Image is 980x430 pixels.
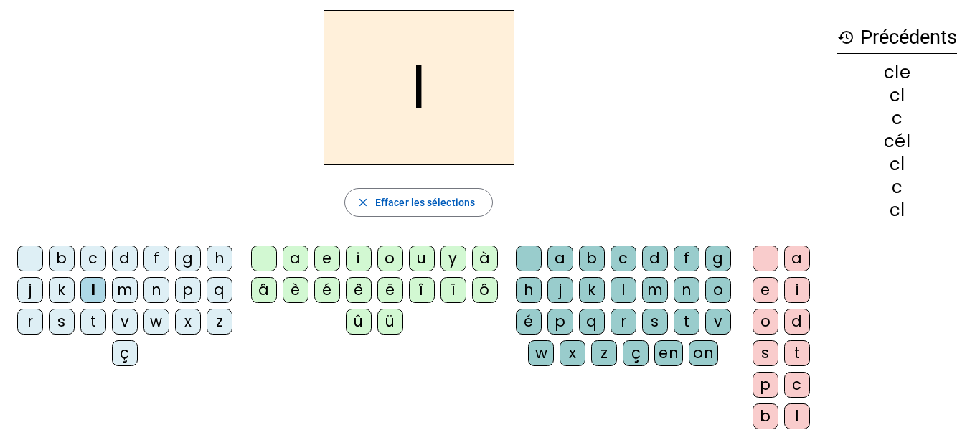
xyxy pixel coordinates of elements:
div: ü [377,309,403,335]
div: e [753,277,778,303]
div: l [784,403,810,429]
div: ô [472,277,498,303]
div: x [560,340,585,366]
div: f [143,246,169,271]
div: o [377,246,403,271]
div: r [611,309,636,335]
div: è [283,277,308,303]
div: b [579,246,605,271]
div: d [784,309,810,335]
div: t [80,309,106,335]
div: o [705,277,731,303]
div: p [753,372,778,398]
div: o [753,309,778,335]
div: k [49,277,75,303]
div: d [642,246,668,271]
h2: l [324,10,514,165]
div: h [207,246,232,271]
div: l [611,277,636,303]
div: z [591,340,617,366]
div: cl [837,87,957,104]
div: ë [377,277,403,303]
div: a [547,246,573,271]
div: n [674,277,699,303]
div: g [705,246,731,271]
div: l [80,277,106,303]
div: w [143,309,169,335]
div: â [251,277,277,303]
div: cle [837,64,957,81]
mat-icon: close [357,196,369,209]
div: k [579,277,605,303]
div: s [49,309,75,335]
div: e [314,246,340,271]
h3: Précédents [837,22,957,54]
span: Effacer les sélections [375,194,475,211]
div: s [753,340,778,366]
div: w [528,340,554,366]
div: u [409,246,435,271]
div: h [516,277,542,303]
div: p [175,277,201,303]
div: j [17,277,43,303]
div: r [17,309,43,335]
div: z [207,309,232,335]
div: c [837,110,957,127]
div: b [753,403,778,429]
div: ï [440,277,466,303]
div: on [689,340,718,366]
div: y [440,246,466,271]
div: é [314,277,340,303]
div: s [642,309,668,335]
button: Effacer les sélections [344,188,493,217]
div: q [207,277,232,303]
div: c [837,179,957,196]
div: c [784,372,810,398]
div: ê [346,277,372,303]
div: c [80,246,106,271]
div: cl [837,156,957,173]
div: î [409,277,435,303]
div: f [674,246,699,271]
div: j [547,277,573,303]
div: é [516,309,542,335]
div: cl [837,202,957,219]
div: d [112,246,138,271]
div: v [112,309,138,335]
div: ç [623,340,649,366]
div: cél [837,133,957,150]
div: t [784,340,810,366]
div: m [642,277,668,303]
div: ç [112,340,138,366]
div: c [611,246,636,271]
div: p [547,309,573,335]
div: q [579,309,605,335]
div: à [472,246,498,271]
div: û [346,309,372,335]
div: en [654,340,683,366]
div: i [346,246,372,271]
div: g [175,246,201,271]
div: n [143,277,169,303]
div: t [674,309,699,335]
div: i [784,277,810,303]
div: x [175,309,201,335]
div: b [49,246,75,271]
div: a [283,246,308,271]
div: m [112,277,138,303]
div: a [784,246,810,271]
div: v [705,309,731,335]
mat-icon: history [837,29,854,46]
